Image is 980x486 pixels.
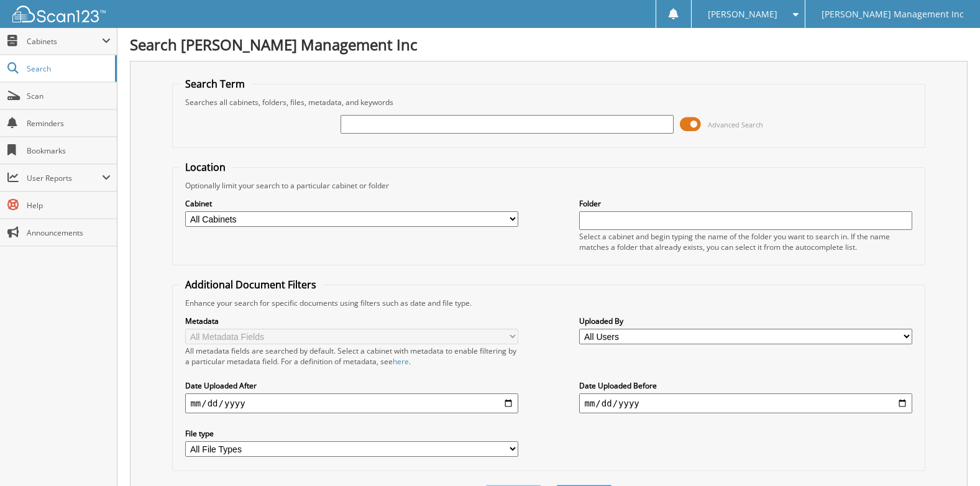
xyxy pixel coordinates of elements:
label: Metadata [185,316,518,326]
label: Date Uploaded After [185,380,518,391]
div: Enhance your search for specific documents using filters such as date and file type. [179,298,918,308]
input: start [185,393,518,413]
span: Bookmarks [27,145,111,156]
span: Search [27,63,109,74]
div: Searches all cabinets, folders, files, metadata, and keywords [179,97,918,108]
span: Announcements [27,227,111,238]
span: Reminders [27,118,111,129]
label: Cabinet [185,198,518,209]
iframe: Chat Widget [918,426,980,486]
input: end [579,393,912,413]
span: User Reports [27,173,102,183]
label: File type [185,428,518,439]
h1: Search [PERSON_NAME] Management Inc [130,34,968,55]
span: Advanced Search [708,120,763,129]
span: [PERSON_NAME] [708,11,777,18]
legend: Search Term [179,77,251,91]
div: All metadata fields are searched by default. Select a cabinet with metadata to enable filtering b... [185,346,518,367]
span: Scan [27,91,111,101]
div: Select a cabinet and begin typing the name of the folder you want to search in. If the name match... [579,231,912,252]
img: scan123-logo-white.svg [12,6,106,22]
label: Date Uploaded Before [579,380,912,391]
span: Help [27,200,111,211]
label: Uploaded By [579,316,912,326]
legend: Additional Document Filters [179,278,323,291]
label: Folder [579,198,912,209]
span: [PERSON_NAME] Management Inc [822,11,964,18]
a: here [393,356,409,367]
div: Optionally limit your search to a particular cabinet or folder [179,180,918,191]
span: Cabinets [27,36,102,47]
legend: Location [179,160,232,174]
